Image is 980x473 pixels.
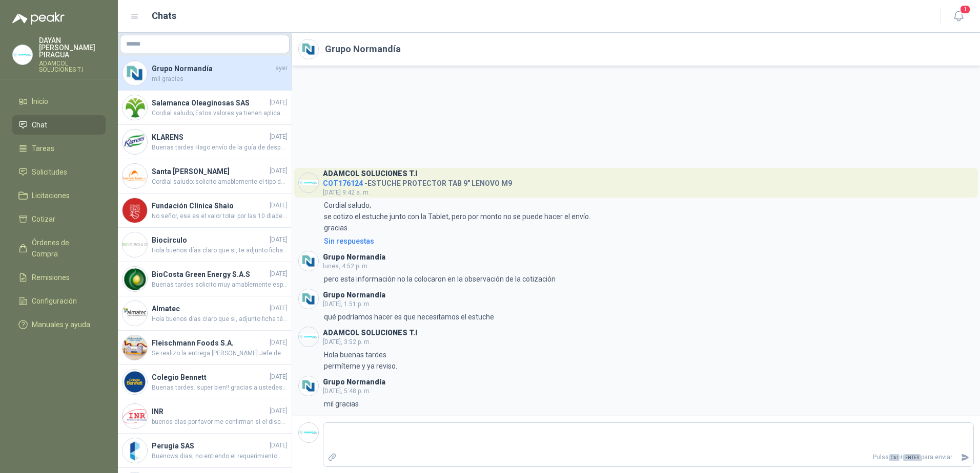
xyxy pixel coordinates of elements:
[270,441,288,450] span: [DATE]
[152,406,268,417] h4: INR
[323,388,371,395] span: [DATE], 5:48 p. m.
[949,7,968,26] button: 1
[122,267,147,291] img: Company Logo
[324,200,590,233] p: Cordial saludo; se cotizo el estuche junto con la Tablet, pero por monto no se puede hacer el env...
[118,262,292,296] a: Company LogoBioCosta Green Energy S.A.S[DATE]Buenas tardes solicito muy amablemente especificacio...
[152,200,268,211] h4: Fundación Clínica Shaio
[152,280,288,290] span: Buenas tardes solicito muy amablemente especificaciones técnicas del portátil, ya que no se entie...
[270,406,288,416] span: [DATE]
[152,349,288,358] span: Se realizo la entrega [PERSON_NAME] Jefe de recursos humanos, gracias
[152,337,268,349] h4: Fleischmann Foods S.A.
[32,213,55,225] span: Cotizar
[12,12,65,25] img: Logo peakr
[323,448,341,466] label: Adjuntar archivos
[152,166,268,177] h4: Santa [PERSON_NAME]
[299,251,318,271] img: Company Logo
[118,159,292,193] a: Company LogoSanta [PERSON_NAME][DATE]Cordial saludo; solicito amablemente el tipo de frecuencia, ...
[152,109,288,118] span: Cordial saludo; Estos valores ya tienen aplicado el descuento ambiental por dar tu batería dañada...
[118,365,292,399] a: Company LogoColegio Bennett[DATE]Buenas tardes. super bien!! gracias a ustedes por la paciencia.
[152,303,268,314] h4: Almatec
[323,171,417,177] h3: ADAMCOL SOLUCIONES T.I
[323,300,371,308] span: [DATE], 1:51 p. m.
[324,349,397,372] p: Hola buenas tardes permíteme y ya reviso.
[325,42,401,56] h2: Grupo Normandía
[118,399,292,434] a: Company LogoINR[DATE]buenos días por favor me confirman si el disco duro sata 2.5 es el que se re...
[324,311,494,322] p: qué podríamos hacer es que necesitamos el estuche
[12,291,106,311] a: Configuración
[152,372,268,383] h4: Colegio Bennett
[122,232,147,257] img: Company Logo
[122,370,147,394] img: Company Logo
[39,60,106,73] p: ADAMCOL SOLUCIONES T.I
[12,92,106,111] a: Inicio
[122,61,147,85] img: Company Logo
[152,9,176,23] h1: Chats
[122,404,147,428] img: Company Logo
[323,292,385,298] h3: Grupo Normandía
[122,95,147,120] img: Company Logo
[118,228,292,262] a: Company LogoBiocirculo[DATE]Hola buenos días claro que si, te adjunto ficha técnica. quedo atenta...
[152,451,288,461] span: Buenows dias, no entiendo el requerimiento me puede rectificar
[12,139,106,158] a: Tareas
[32,295,77,307] span: Configuración
[959,5,971,14] span: 1
[118,91,292,125] a: Company LogoSalamanca Oleaginosas SAS[DATE]Cordial saludo; Estos valores ya tienen aplicado el de...
[118,56,292,91] a: Company LogoGrupo Normandíaayermil gracias
[270,338,288,348] span: [DATE]
[341,448,957,466] p: Pulsa + para enviar
[323,263,369,270] span: lunes, 4:52 p. m.
[32,143,54,154] span: Tareas
[323,379,385,385] h3: Grupo Normandía
[12,209,106,229] a: Cotizar
[12,315,106,334] a: Manuales y ayuda
[324,235,374,247] div: Sin respuestas
[152,63,273,74] h4: Grupo Normandía
[324,273,556,285] p: pero esta información no la colocaron en la observación de la cotización
[32,96,48,107] span: Inicio
[299,327,318,347] img: Company Logo
[323,254,385,260] h3: Grupo Normandía
[270,372,288,382] span: [DATE]
[32,272,70,283] span: Remisiones
[118,331,292,365] a: Company LogoFleischmann Foods S.A.[DATE]Se realizo la entrega [PERSON_NAME] Jefe de recursos huma...
[32,237,96,260] span: Órdenes de Compra
[122,438,147,463] img: Company Logo
[270,166,288,176] span: [DATE]
[152,234,268,246] h4: Biocirculo
[323,177,512,186] h4: - ESTUCHE PROTECTOR TAB 9" LENOVO M9
[118,434,292,468] a: Company LogoPerugia SAS[DATE]Buenows dias, no entiendo el requerimiento me puede rectificar
[118,193,292,228] a: Company LogoFundación Clínica Shaio[DATE]No señor, ese es el valor total por las 10 diademas, el ...
[122,130,147,154] img: Company Logo
[323,330,417,336] h3: ADAMCOL SOLUCIONES T.I
[152,246,288,255] span: Hola buenos días claro que si, te adjunto ficha técnica. quedo atenta a cualquier cosa
[152,383,288,393] span: Buenas tardes. super bien!! gracias a ustedes por la paciencia.
[152,97,268,109] h4: Salamanca Oleaginosas SAS
[12,268,106,287] a: Remisiones
[152,132,268,143] h4: KLARENS
[270,132,288,142] span: [DATE]
[118,296,292,331] a: Company LogoAlmatec[DATE]Hola buenos días claro que si, adjunto ficha técnica del producto ofreci...
[13,45,32,64] img: Company Logo
[118,125,292,159] a: Company LogoKLARENS[DATE]Buenas tardes Hago envío de la guía de despacho. quedo atenta.
[152,440,268,451] h4: Perugia SAS
[299,173,318,192] img: Company Logo
[270,269,288,279] span: [DATE]
[152,74,288,84] span: mil gracias
[270,235,288,245] span: [DATE]
[152,143,288,153] span: Buenas tardes Hago envío de la guía de despacho. quedo atenta.
[299,376,318,396] img: Company Logo
[270,98,288,107] span: [DATE]
[122,198,147,223] img: Company Logo
[903,454,921,461] span: ENTER
[122,301,147,326] img: Company Logo
[39,37,106,58] p: DAYAN [PERSON_NAME] PIRAGUA
[956,448,973,466] button: Enviar
[152,314,288,324] span: Hola buenos días claro que si, adjunto ficha técnica del producto ofrecido. quedo atenta a cualqu...
[152,417,288,427] span: buenos días por favor me confirman si el disco duro sata 2.5 es el que se remplaza por el mecánic...
[270,201,288,210] span: [DATE]
[270,304,288,313] span: [DATE]
[323,189,370,196] span: [DATE] 9:42 a. m.
[32,119,47,131] span: Chat
[322,235,974,247] a: Sin respuestas
[299,423,318,442] img: Company Logo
